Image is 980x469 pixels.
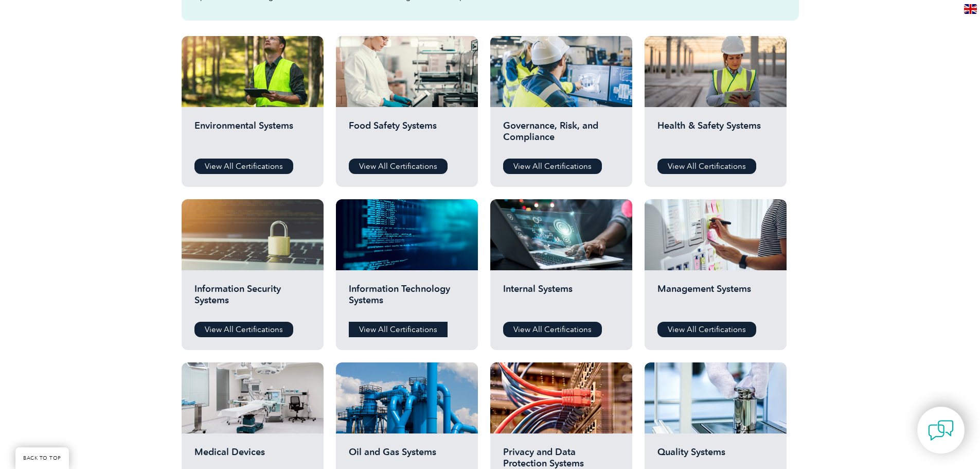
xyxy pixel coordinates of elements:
[349,322,448,337] a: View All Certifications
[964,4,977,14] img: en
[349,159,448,174] a: View All Certifications
[657,283,774,314] h2: Management Systems
[928,418,954,443] img: contact-chat.png
[503,322,602,337] a: View All Certifications
[503,159,602,174] a: View All Certifications
[657,322,756,337] a: View All Certifications
[503,120,619,151] h2: Governance, Risk, and Compliance
[194,283,311,314] h2: Information Security Systems
[349,120,465,151] h2: Food Safety Systems
[657,120,774,151] h2: Health & Safety Systems
[503,283,619,314] h2: Internal Systems
[657,159,756,174] a: View All Certifications
[15,447,69,469] a: BACK TO TOP
[194,120,311,151] h2: Environmental Systems
[349,283,465,314] h2: Information Technology Systems
[194,322,293,337] a: View All Certifications
[194,159,293,174] a: View All Certifications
